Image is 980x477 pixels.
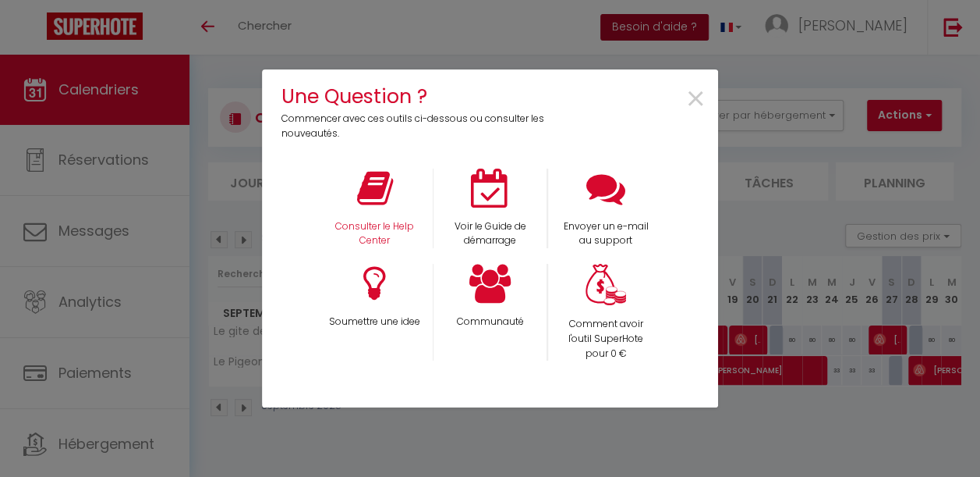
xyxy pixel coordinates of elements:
p: Commencer avec ces outils ci-dessous ou consulter les nouveautés. [281,112,555,141]
p: Voir le Guide de démarrage [444,219,537,249]
img: Money bag [586,264,626,305]
span: × [685,75,706,124]
p: Communauté [444,315,537,329]
button: Ouvrir le widget de chat LiveChat [12,6,59,53]
p: Envoyer un e-mail au support [559,219,653,249]
p: Soumettre une idee [327,315,423,329]
p: Consulter le Help Center [327,219,423,249]
h4: Une Question ? [281,81,555,112]
p: Comment avoir l'outil SuperHote pour 0 € [559,317,653,361]
button: Close [685,82,706,117]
